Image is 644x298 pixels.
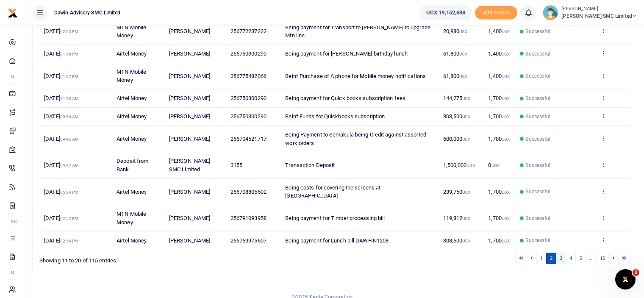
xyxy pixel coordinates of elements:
[60,52,79,56] small: 01:18 PM
[462,114,470,119] small: UGX
[502,74,510,79] small: UGX
[416,5,475,20] li: Wallet ballance
[556,253,566,264] a: 3
[475,9,517,15] a: Add money
[44,136,79,142] span: [DATE]
[502,96,510,101] small: UGX
[420,5,472,20] a: UGX 19,152,638
[230,28,266,34] span: 256772237232
[230,136,266,142] span: 256704521717
[466,163,475,168] small: UGX
[230,50,266,57] span: 256750300290
[443,136,471,142] span: 600,000
[488,162,499,168] span: 0
[285,113,385,120] span: Beinf Funds for Quickbooks subscription
[443,73,468,79] span: 61,800
[169,158,210,173] span: [PERSON_NAME] SMC Limited
[169,73,210,79] span: [PERSON_NAME]
[117,211,146,226] span: MTN Mobile Money
[488,28,510,34] span: 1,400
[169,113,210,120] span: [PERSON_NAME]
[285,95,405,101] span: Being payment for Quick books subscription fees
[561,12,637,20] span: [PERSON_NAME] SMC Limited
[44,95,79,101] span: [DATE]
[8,9,18,16] a: logo-small logo-large logo-large
[169,189,210,195] span: [PERSON_NAME]
[169,215,210,221] span: [PERSON_NAME]
[543,5,637,20] a: profile-user [PERSON_NAME] [PERSON_NAME] SMC Limited
[285,162,335,168] span: Transaction Deposit
[462,216,470,221] small: UGX
[7,214,18,228] li: Ac
[7,70,18,84] li: M
[488,136,510,142] span: 1,700
[475,6,517,20] li: Toup your wallet
[443,237,471,244] span: 308,500
[536,253,547,264] a: 1
[475,6,517,20] span: Add money
[502,190,510,195] small: UGX
[525,188,550,195] span: Successful
[60,190,79,195] small: 05:34 PM
[117,113,147,120] span: Airtel Money
[525,72,550,80] span: Successful
[546,253,556,264] a: 2
[117,95,147,101] span: Airtel Money
[44,215,78,221] span: [DATE]
[60,137,79,142] small: 09:45 AM
[169,95,210,101] span: [PERSON_NAME]
[60,74,79,79] small: 01:07 PM
[502,137,510,142] small: UGX
[525,50,550,58] span: Successful
[488,95,510,101] span: 1,700
[561,6,637,13] small: [PERSON_NAME]
[117,69,146,84] span: MTN Mobile Money
[488,73,510,79] span: 1,400
[459,74,467,79] small: UGX
[285,215,385,221] span: Being payment for Timber processing bill
[459,52,467,56] small: UGX
[44,73,78,79] span: [DATE]
[230,95,266,101] span: 256750300290
[60,216,79,221] small: 02:52 PM
[285,184,380,199] span: Being costs for covering the screens at [GEOGRAPHIC_DATA]
[169,136,210,142] span: [PERSON_NAME]
[615,269,636,290] iframe: Intercom live chat
[502,239,510,243] small: UGX
[117,158,148,173] span: Deposit from Bank
[443,95,471,101] span: 144,275
[502,29,510,34] small: UGX
[44,28,78,34] span: [DATE]
[7,266,18,280] li: M
[117,136,147,142] span: Airtel Money
[502,114,510,119] small: UGX
[525,214,550,222] span: Successful
[443,162,475,168] span: 1,500,000
[525,162,550,169] span: Successful
[525,95,550,102] span: Successful
[60,29,79,34] small: 02:03 PM
[488,215,510,221] span: 1,700
[285,50,408,57] span: Being payment for [PERSON_NAME] birthday lunch
[230,189,266,195] span: 256708805502
[285,131,426,146] span: Being Payment to Semakula being Credit against assorted work orders
[60,239,79,243] small: 02:14 PM
[525,113,550,120] span: Successful
[39,252,282,265] div: Showing 11 to 20 of 115 entries
[60,114,79,119] small: 09:50 AM
[443,28,468,34] span: 20,980
[44,113,79,120] span: [DATE]
[230,162,242,168] span: 3155
[443,189,471,195] span: 239,750
[596,253,609,264] a: 12
[230,237,266,244] span: 256759975607
[488,237,510,244] span: 1,700
[169,237,210,244] span: [PERSON_NAME]
[491,163,500,168] small: UGX
[443,215,471,221] span: 119,812
[44,162,79,168] span: [DATE]
[543,5,558,20] img: profile-user
[443,113,471,120] span: 308,500
[502,216,510,221] small: UGX
[488,113,510,120] span: 1,700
